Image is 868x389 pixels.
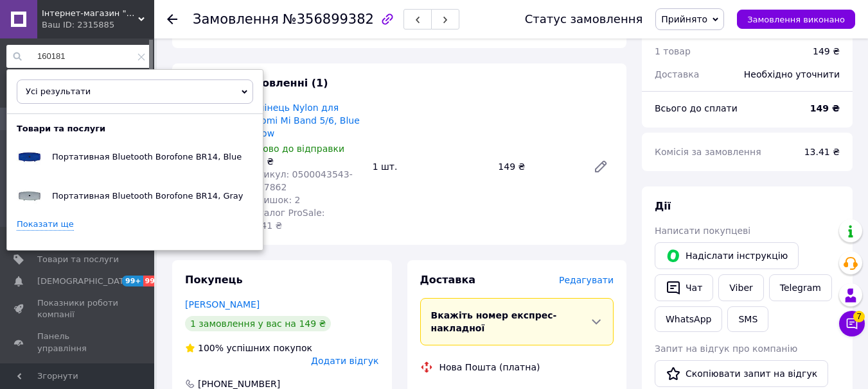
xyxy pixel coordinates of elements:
[559,275,614,285] span: Редагувати
[655,200,671,212] span: Дії
[431,310,557,333] span: Вкажіть номер експрес-накладної
[185,299,260,310] a: [PERSON_NAME]
[493,158,583,176] div: 149 ₴
[588,154,614,179] a: Редагувати
[655,360,828,387] button: Скопіювати запит на відгук
[525,13,643,26] div: Статус замовлення
[247,144,344,154] span: Готово до відправки
[727,306,768,332] button: SMS
[804,147,840,157] span: 13.41 ₴
[143,276,164,286] span: 99+
[810,103,840,113] b: 149 ₴
[737,10,855,29] button: Замовлення виконано
[655,274,713,301] button: Чат
[52,152,242,161] span: Портативная Bluetooth Borofone BR14, Blue
[655,69,699,79] span: Доставка
[26,87,91,96] span: Усі результати
[247,103,360,138] a: Ремінець Nylon для Xiaomi Mi Band 5/6, Blue Yellow
[813,45,840,58] div: 149 ₴
[52,191,243,201] span: Портативная Bluetooth Borofone BR14, Gray
[436,361,544,374] div: Нова Пошта (платна)
[185,342,312,354] div: успішних покупок
[247,155,362,168] div: 149 ₴
[655,343,797,354] span: Запит на відгук про компанію
[655,242,799,269] button: Надіслати інструкцію
[247,208,324,231] span: Каталог ProSale: 13.41 ₴
[42,19,154,31] div: Ваш ID: 2315885
[718,274,763,301] a: Viber
[42,8,138,19] span: Інтернет-магазин "ВСТ-ШОП"
[122,276,143,286] span: 99+
[37,297,119,320] span: Показники роботи компанії
[736,60,847,88] div: Необхідно уточнити
[769,274,832,301] a: Telegram
[198,343,224,353] span: 100%
[661,14,707,24] span: Прийнято
[655,147,761,157] span: Комісія за замовлення
[37,331,119,354] span: Панель управління
[6,45,152,68] input: Пошук
[247,195,301,205] span: Залишок: 2
[185,316,331,331] div: 1 замовлення у вас на 149 ₴
[185,274,243,286] span: Покупець
[17,219,74,231] a: Показати ще
[853,311,865,322] span: 7
[839,311,865,336] button: Чат з покупцем7
[37,254,119,265] span: Товари та послуги
[193,12,279,27] span: Замовлення
[167,13,177,26] div: Повернутися назад
[655,306,722,332] a: WhatsApp
[420,274,476,286] span: Доставка
[655,103,738,113] span: Всього до сплати
[311,356,378,366] span: Додати відгук
[747,15,845,24] span: Замовлення виконано
[7,123,115,135] div: Товари та послуги
[368,158,493,176] div: 1 шт.
[37,276,132,287] span: [DEMOGRAPHIC_DATA]
[283,12,374,27] span: №356899382
[247,169,353,192] span: Артикул: 0500043543-3337862
[655,46,691,56] span: 1 товар
[655,226,750,236] span: Написати покупцеві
